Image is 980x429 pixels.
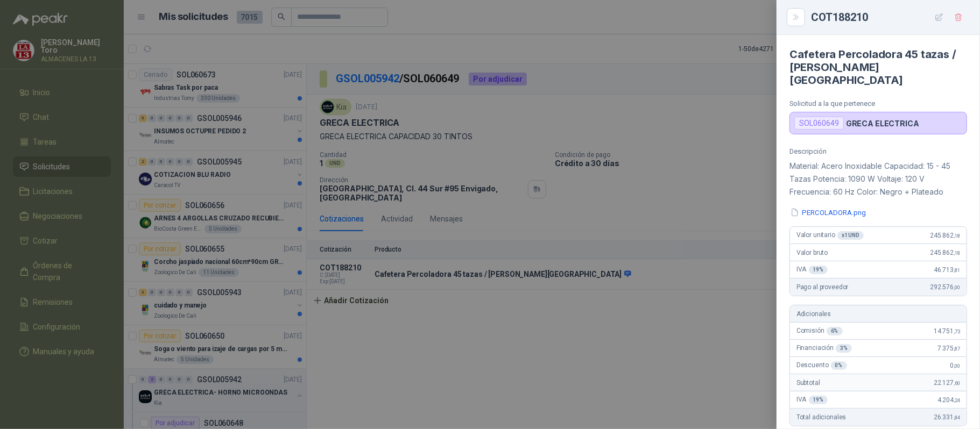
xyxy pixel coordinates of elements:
[789,147,967,155] p: Descripción
[831,361,847,370] div: 0 %
[827,327,843,335] div: 6 %
[796,344,852,353] span: Financiación
[796,231,864,240] span: Valor unitario
[846,119,919,128] p: GRECA ELECTRICA
[809,266,828,274] div: 19 %
[789,11,802,24] button: Close
[796,327,843,335] span: Comisión
[789,99,967,108] p: Solicitud a la que pertenece
[796,283,849,291] span: Pago al proveedor
[954,397,960,403] span: ,24
[796,396,828,404] span: IVA
[790,409,967,426] div: Total adicionales
[950,362,960,369] span: 0
[796,249,828,256] span: Valor bruto
[954,267,960,273] span: ,81
[934,413,960,421] span: 26.331
[937,345,960,352] span: 7.375
[954,233,960,239] span: ,18
[954,363,960,369] span: ,00
[790,305,967,323] div: Adicionales
[796,379,820,387] span: Subtotal
[934,379,960,387] span: 22.127
[930,232,960,239] span: 245.862
[930,249,960,256] span: 245.862
[954,414,960,420] span: ,84
[811,9,967,26] div: COT188210
[796,361,847,370] span: Descuento
[954,250,960,256] span: ,18
[836,344,852,353] div: 3 %
[794,117,844,130] div: SOL060649
[937,396,960,404] span: 4.204
[954,380,960,386] span: ,60
[809,396,828,404] div: 19 %
[789,160,967,198] p: Material: Acero Inoxidable Capacidad: 15 - 45 Tazas Potencia: 1090 W Voltaje: 120 V Frecuencia: 6...
[954,346,960,352] span: ,87
[934,266,960,274] span: 46.713
[789,207,867,218] button: PERCOLADORA.png
[837,231,864,240] div: x 1 UND
[954,328,960,334] span: ,73
[954,284,960,290] span: ,00
[789,48,967,87] h4: Cafetera Percoladora 45 tazas / [PERSON_NAME][GEOGRAPHIC_DATA]
[930,283,960,291] span: 292.576
[934,327,960,335] span: 14.751
[796,266,828,274] span: IVA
